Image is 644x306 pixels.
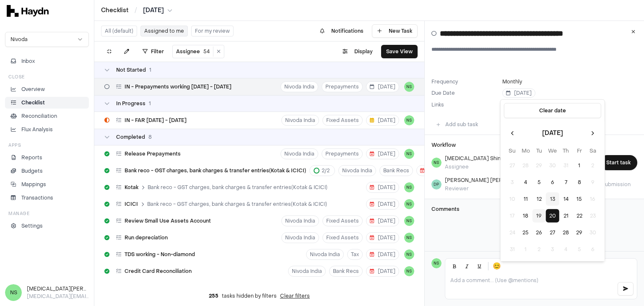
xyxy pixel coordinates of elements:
span: ICICI [125,201,138,207]
span: NS [404,115,414,125]
span: NS [404,249,414,259]
span: 255 [209,293,218,299]
span: Review Small Use Assets Account [125,218,211,224]
span: 😊 [493,261,501,271]
h3: [MEDICAL_DATA][PERSON_NAME] [27,285,89,293]
p: Budgets [21,167,43,175]
button: NS [404,199,414,209]
button: Nivoda India [288,266,326,277]
span: NS [404,182,414,192]
div: Reviewer [445,185,534,192]
button: Display [338,45,378,58]
p: Reports [21,154,42,161]
h3: Apps [8,142,21,148]
span: NS [5,284,22,301]
th: Friday [573,147,586,156]
button: Notifications [315,24,369,38]
h3: Workflow [431,142,456,148]
button: Clear date [504,103,601,118]
th: Thursday [559,147,573,156]
span: [DATE] [506,90,532,96]
button: Prepayments [322,148,363,159]
button: [DATE] [143,6,172,15]
span: [DATE] [420,167,446,174]
button: Fixed Assets [322,232,363,243]
span: [DATE] [370,218,395,224]
button: Add sub task [431,118,483,131]
div: tasks hidden by filters [94,286,424,306]
span: Inbox [21,57,35,65]
span: 2 / 2 [322,167,330,174]
p: Transactions [21,194,53,202]
span: NS [404,82,414,92]
button: Nivoda India [338,165,376,176]
span: 1 [149,100,151,107]
button: Monthly [502,78,522,85]
button: [DATE] [416,165,449,176]
button: Thursday, August 14th, 2025 [559,192,573,206]
span: [DATE] [370,234,395,241]
button: Thursday, August 7th, 2025 [559,176,573,189]
div: [PERSON_NAME] [PERSON_NAME] [445,177,534,184]
p: Flux Analysis [21,126,53,133]
h3: Manage [8,210,29,217]
button: Go to the Previous Month [506,127,519,140]
span: [DATE] [370,150,395,157]
span: NS [404,266,414,276]
span: Completed [116,134,145,140]
span: Bank reco - GST charges, bank charges & transfer entries(Kotak & ICICI) [125,167,306,174]
button: Monday, August 11th, 2025 [519,192,532,206]
button: Wednesday, August 27th, 2025 [546,226,559,239]
button: Friday, August 15th, 2025 [573,192,586,206]
button: Friday, August 29th, 2025 [573,226,586,239]
button: DP[PERSON_NAME] [PERSON_NAME]Reviewer [431,177,542,192]
h3: Close [8,74,25,80]
img: svg+xml,%3c [7,5,49,17]
button: [DATE] [366,81,399,92]
a: Flux Analysis [5,124,89,135]
span: / [133,6,139,14]
button: Assigned to me [140,26,188,36]
span: Pending submission [574,181,637,188]
button: Friday, August 1st, 2025 [573,159,586,172]
span: Kotak [125,184,138,191]
button: Friday, August 22nd, 2025 [573,209,586,223]
a: Reconciliation [5,110,89,122]
button: Fixed Assets [322,215,363,226]
button: Thursday, August 28th, 2025 [559,226,573,239]
button: Assignee54 [173,47,213,57]
button: [DATE] [366,232,399,243]
button: Fixed Assets [322,115,363,126]
span: [DATE] [370,268,395,275]
h3: Comments [431,206,637,213]
th: Monday [519,147,532,156]
button: NS[MEDICAL_DATA] ShindeAssignee [431,155,515,170]
span: 8 [148,134,152,140]
button: [DATE] [366,266,399,277]
a: Overview [5,83,89,95]
th: Saturday [586,147,600,156]
button: Nivoda India [280,81,318,92]
span: [DATE] [370,83,395,90]
button: [DATE] [366,182,399,193]
button: Bank Recs [329,266,363,277]
button: Friday, August 8th, 2025 [573,176,586,189]
span: Credit Card Reconciliation [125,268,192,275]
span: Run depreciation [125,234,168,241]
button: Thursday, August 21st, 2025 [559,209,573,223]
button: [DATE] [366,249,399,260]
span: IN - Prepayments working [DATE] - [DATE] [125,83,231,90]
a: Budgets [5,165,89,177]
label: Links [431,101,444,108]
a: Reports [5,152,89,163]
button: Tuesday, August 19th, 2025 [532,209,546,223]
button: Go to the Next Month [586,127,600,140]
button: NS [404,149,414,159]
a: Settings [5,220,89,232]
span: [DATE] [143,6,164,15]
button: [DATE] [366,215,399,226]
button: [DATE] [366,148,399,159]
button: [DATE] [366,199,399,210]
p: Reconciliation [21,112,57,120]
